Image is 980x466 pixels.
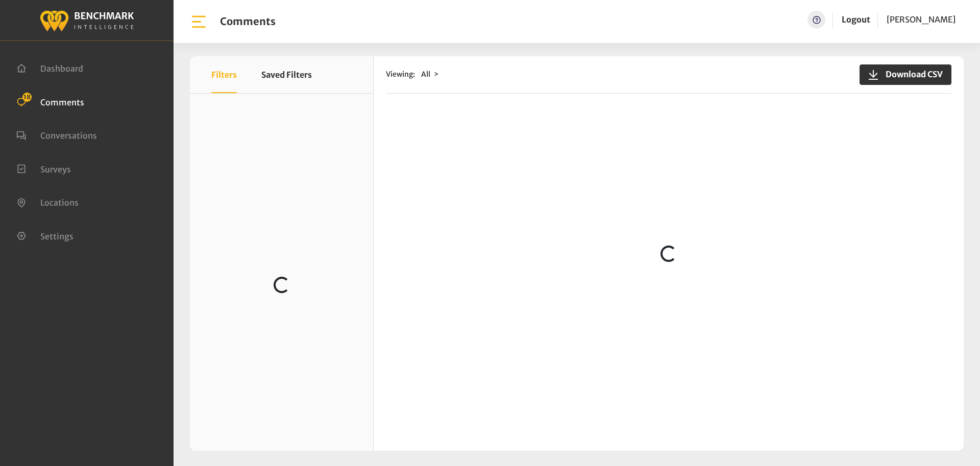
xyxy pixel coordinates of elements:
span: Viewing: [386,69,415,80]
a: Comments 18 [16,96,84,106]
span: [PERSON_NAME] [887,14,955,25]
img: bar [190,13,208,31]
span: Dashboard [40,63,83,74]
span: Locations [40,197,79,208]
a: [PERSON_NAME] [887,11,955,29]
a: Settings [16,230,73,240]
a: Logout [842,14,870,25]
span: All [421,70,430,79]
a: Surveys [16,163,71,173]
span: Surveys [40,164,71,174]
a: Dashboard [16,62,83,73]
button: Download CSV [860,64,951,85]
button: Filters [211,56,237,93]
h1: Comments [220,15,276,28]
button: Saved Filters [261,56,312,93]
span: Comments [40,97,84,107]
span: 18 [22,93,32,102]
img: benchmark [39,8,134,33]
a: Conversations [16,129,97,140]
a: Logout [842,11,870,29]
a: Locations [16,196,79,207]
span: Settings [40,231,73,241]
span: Download CSV [879,68,943,80]
span: Conversations [40,130,97,141]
